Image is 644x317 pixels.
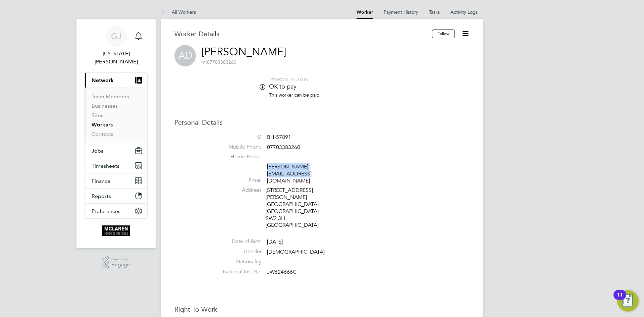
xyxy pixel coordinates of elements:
[270,76,308,83] span: PAYROLL STATUS
[215,248,262,255] label: Gender
[111,256,130,262] span: Powered by
[85,50,148,66] span: Georgia Jesson
[267,163,312,184] a: [PERSON_NAME][EMAIL_ADDRESS][DOMAIN_NAME]
[174,305,470,314] h3: Right To Work
[215,187,262,194] label: Address
[92,121,113,128] a: Workers
[617,295,623,304] div: 11
[92,193,111,199] span: Reports
[357,9,373,15] a: Worker
[267,239,283,245] span: [DATE]
[102,256,130,269] a: Powered byEngage
[266,187,329,229] div: [STREET_ADDRESS][PERSON_NAME] [GEOGRAPHIC_DATA] [GEOGRAPHIC_DATA] SW2 3LL [GEOGRAPHIC_DATA]
[85,189,147,203] button: Reports
[215,134,262,141] label: ID
[269,92,320,98] span: This worker can be paid
[174,118,470,127] h3: Personal Details
[215,144,262,151] label: Mobile Phone
[202,45,286,58] a: [PERSON_NAME]
[92,131,113,137] a: Contacts
[92,163,119,169] span: Timesheets
[174,45,196,66] span: AD
[267,134,291,141] span: BH-57891
[432,30,455,38] button: Follow
[267,269,297,275] span: JW624666C
[429,9,440,15] a: Tasks
[85,88,147,143] div: Network
[85,225,148,236] a: Go to home page
[269,83,297,90] span: OK to pay
[85,204,147,218] button: Preferences
[215,258,262,265] label: Nationality
[384,9,418,15] a: Payment History
[92,112,103,118] a: Sites
[92,148,103,154] span: Jobs
[202,59,236,65] span: 07703383260
[215,238,262,245] label: Date of Birth
[85,73,147,88] button: Network
[85,173,147,188] button: Finance
[215,153,262,160] label: Home Phone
[111,262,130,268] span: Engage
[161,9,196,15] a: All Workers
[267,249,325,255] span: [DEMOGRAPHIC_DATA]
[92,178,110,184] span: Finance
[215,268,262,275] label: National Ins. No.
[111,32,121,41] span: GJ
[617,290,639,312] button: Open Resource Center, 11 new notifications
[215,177,262,184] label: Email
[202,59,207,65] span: m:
[450,9,478,15] a: Activity Logs
[92,77,114,84] span: Network
[267,144,300,151] span: 07703383260
[174,30,432,38] h3: Worker Details
[102,225,129,236] img: mclaren-logo-retina.png
[76,19,156,248] nav: Main navigation
[92,103,118,109] a: Businesses
[92,208,120,214] span: Preferences
[85,158,147,173] button: Timesheets
[85,143,147,158] button: Jobs
[85,25,148,66] a: GJ[US_STATE][PERSON_NAME]
[92,93,129,100] a: Team Members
